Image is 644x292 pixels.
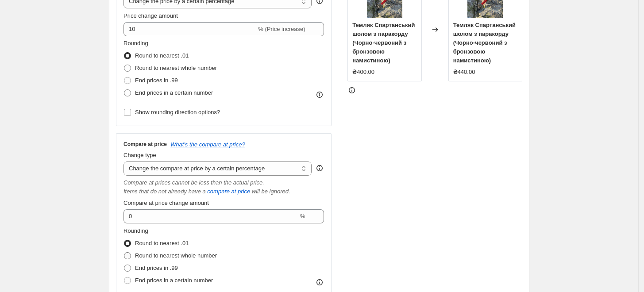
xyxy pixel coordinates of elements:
span: Compare at price change amount [123,200,209,206]
span: Rounding [123,40,148,46]
button: compare at price [207,188,250,195]
span: Change type [123,152,156,158]
i: Items that do not already have a [123,188,206,195]
button: What's the compare at price? [170,141,245,148]
input: -15 [123,22,256,36]
div: ₴400.00 [352,68,374,77]
div: help [315,164,324,173]
span: End prices in a certain number [135,89,213,96]
span: % [300,213,305,219]
span: Round to nearest .01 [135,240,189,246]
span: Round to nearest whole number [135,252,217,259]
span: Темляк Спартанський шолом з паракорду (Чорно-червоний з бронзовою намистиною) [453,22,516,64]
span: Rounding [123,227,148,234]
span: End prices in .99 [135,77,178,84]
span: Round to nearest whole number [135,65,217,71]
h3: Compare at price [123,141,167,148]
input: -15 [123,209,298,223]
span: Price change amount [123,12,178,19]
span: End prices in .99 [135,265,178,271]
span: Round to nearest .01 [135,52,189,59]
div: ₴440.00 [453,68,475,77]
i: will be ignored. [252,188,290,195]
i: Compare at prices cannot be less than the actual price. [123,179,264,186]
span: Show rounding direction options? [135,109,220,115]
span: % (Price increase) [258,26,305,32]
span: Темляк Спартанський шолом з паракорду (Чорно-червоний з бронзовою намистиною) [352,22,415,64]
span: End prices in a certain number [135,277,213,284]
